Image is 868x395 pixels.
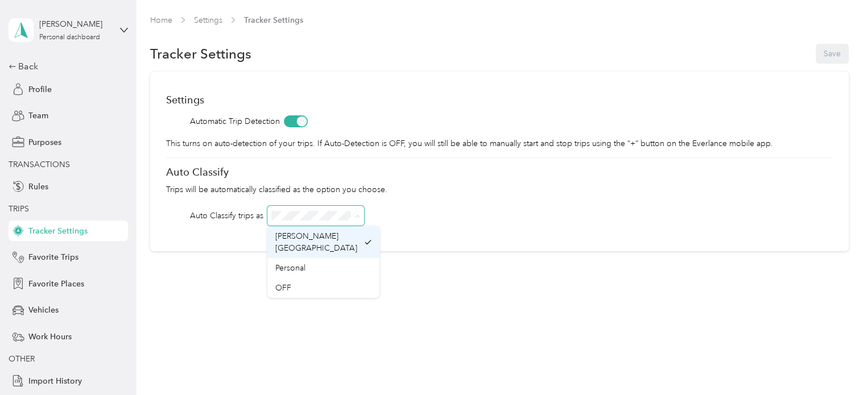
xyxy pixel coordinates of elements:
[28,331,72,343] span: Work Hours
[275,263,305,273] span: Personal
[166,184,833,196] p: Trips will be automatically classified as the option you choose.
[28,136,61,148] span: Purposes
[28,225,88,237] span: Tracker Settings
[804,331,868,395] iframe: Everlance-gr Chat Button Frame
[39,34,100,41] div: Personal dashboard
[28,278,84,290] span: Favorite Places
[166,138,833,149] p: This turns on auto-detection of your trips. If Auto-Detection is OFF, you will still be able to m...
[9,160,70,169] span: TRANSACTIONS
[28,304,59,316] span: Vehicles
[244,14,303,26] span: Tracker Settings
[190,210,263,222] div: Auto Classify trips as
[9,204,29,214] span: TRIPS
[275,283,291,293] span: OFF
[275,231,357,253] span: [PERSON_NAME] [GEOGRAPHIC_DATA]
[166,166,833,178] div: Auto Classify
[9,60,122,73] div: Back
[39,18,110,30] div: [PERSON_NAME]
[194,15,222,25] a: Settings
[190,115,280,127] span: Automatic Trip Detection
[166,94,833,106] div: Settings
[9,354,35,364] span: OTHER
[28,110,48,122] span: Team
[28,181,48,193] span: Rules
[28,375,82,387] span: Import History
[150,15,172,25] a: Home
[28,251,78,263] span: Favorite Trips
[28,84,52,95] span: Profile
[150,48,251,60] h1: Tracker Settings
